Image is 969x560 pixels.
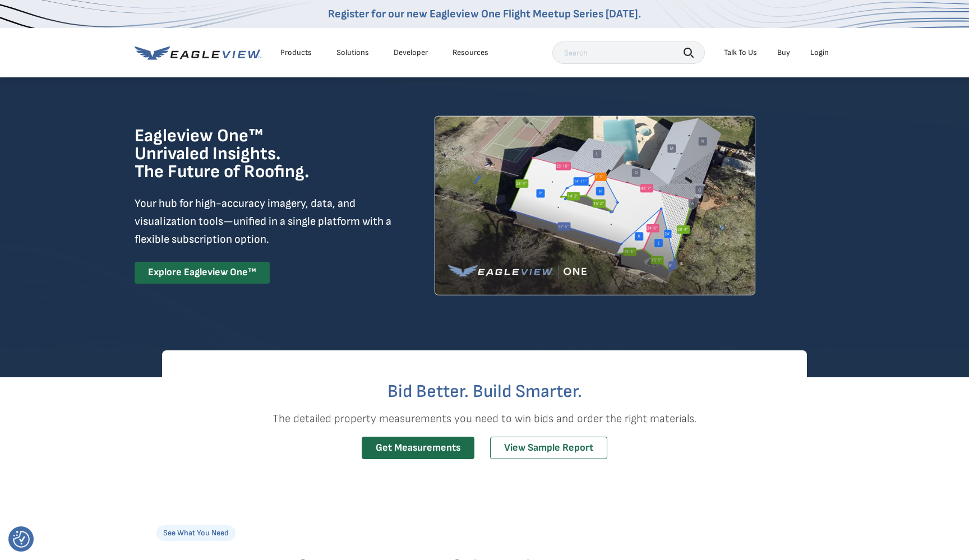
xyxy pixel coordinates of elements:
[394,48,428,58] a: Developer
[162,410,807,428] p: The detailed property measurements you need to win bids and order the right materials.
[328,7,641,21] a: Register for our new Eagleview One Flight Meetup Series [DATE].
[453,48,488,58] div: Resources
[135,262,270,284] a: Explore Eagleview One™
[810,48,829,58] div: Login
[490,437,607,460] a: View Sample Report
[156,525,236,541] p: See What You Need
[135,127,366,181] h1: Eagleview One™ Unrivaled Insights. The Future of Roofing.
[13,531,30,548] button: Consent Preferences
[362,437,474,460] a: Get Measurements
[552,41,705,64] input: Search
[777,48,790,58] a: Buy
[280,48,312,58] div: Products
[724,48,757,58] div: Talk To Us
[336,48,369,58] div: Solutions
[13,531,30,548] img: Revisit consent button
[162,383,807,401] h2: Bid Better. Build Smarter.
[135,195,394,248] p: Your hub for high-accuracy imagery, data, and visualization tools—unified in a single platform wi...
